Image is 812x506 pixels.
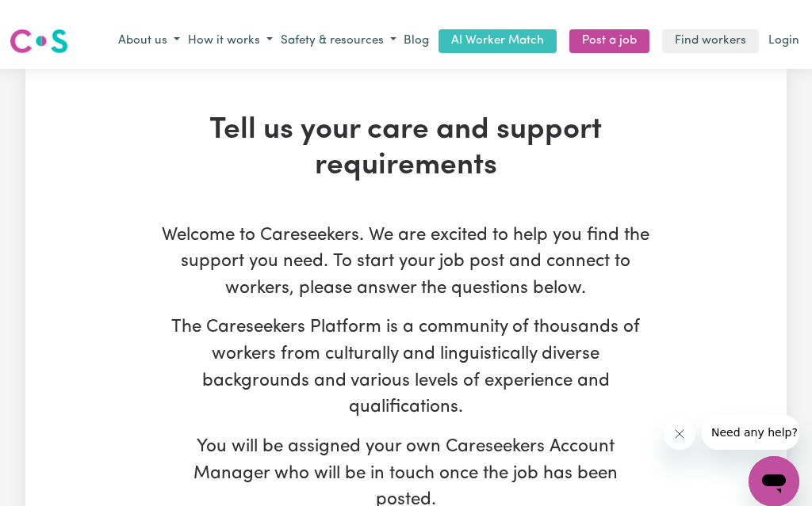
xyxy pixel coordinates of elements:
[162,420,650,500] p: You will be assigned your own Careseekers Account Manager who will be in touch once the job has b...
[765,16,802,40] a: Login
[184,15,277,41] button: How it works
[10,13,68,42] img: Careseekers logo
[662,16,759,40] a: Find workers
[10,10,68,46] a: Careseekers logo
[162,301,650,407] p: The Careseekers Platform is a community of thousands of workers from culturally and linguisticall...
[569,16,649,40] a: Post a job
[664,405,695,436] iframe: Close message
[277,15,400,41] button: Safety & resources
[162,209,650,289] p: Welcome to Careseekers. We are excited to help you find the support you need. To start your job p...
[749,443,799,493] iframe: Button to launch messaging window
[114,15,184,41] button: About us
[702,401,799,436] iframe: Message from company
[439,16,557,40] a: AI Worker Match
[162,100,650,171] h1: Tell us your care and support requirements
[400,16,432,40] a: Blog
